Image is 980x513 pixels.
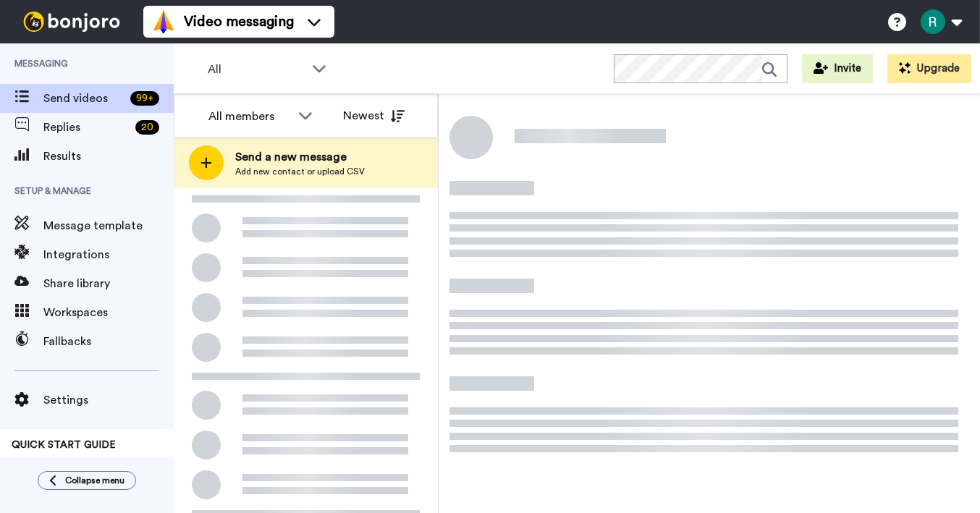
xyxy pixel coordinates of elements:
div: 20 [135,120,159,135]
img: bj-logo-header-white.svg [17,12,126,32]
span: Collapse menu [65,475,124,486]
div: 99 + [130,91,159,106]
button: Invite [802,54,873,83]
button: Collapse menu [38,471,136,490]
span: Fallbacks [43,333,174,350]
span: Send a new message [235,148,365,166]
span: Send videos [43,90,124,107]
span: Share library [43,275,174,292]
span: Message template [43,217,174,234]
span: All [208,61,305,78]
img: vm-color.svg [152,10,175,33]
div: All members [208,108,291,125]
span: Add new contact or upload CSV [235,166,365,177]
span: Video messaging [184,12,294,32]
span: Replies [43,119,130,136]
button: Upgrade [887,54,971,83]
span: Results [43,148,174,165]
span: QUICK START GUIDE [12,440,116,450]
span: Settings [43,391,174,409]
span: Integrations [43,246,174,263]
button: Newest [332,101,415,130]
span: Workspaces [43,304,174,321]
